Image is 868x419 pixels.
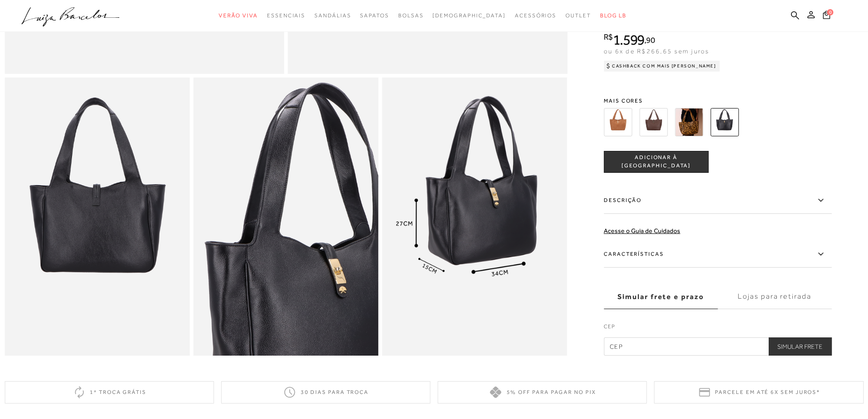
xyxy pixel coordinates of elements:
[718,285,832,309] label: Lojas para retirada
[267,12,305,19] span: Essenciais
[604,151,709,173] button: ADICIONAR À [GEOGRAPHIC_DATA]
[432,7,506,24] a: noSubCategoriesText
[438,381,647,403] div: 5% off para pagar no PIX
[360,7,389,24] a: noSubCategoriesText
[219,7,258,24] a: noSubCategoriesText
[644,36,655,44] i: ,
[604,154,708,170] span: ADICIONAR À [GEOGRAPHIC_DATA]
[604,322,832,335] label: CEP
[654,381,863,403] div: Parcele em até 6x sem juros*
[515,7,556,24] a: noSubCategoriesText
[5,78,190,355] img: image
[604,61,720,72] div: Cashback com Mais [PERSON_NAME]
[639,108,668,136] img: BOLSA MÉDIA EM COURO CAFÉ COM FECHO DOURADO
[193,78,378,355] img: image
[827,9,833,16] span: 0
[432,12,506,19] span: [DEMOGRAPHIC_DATA]
[600,12,627,19] span: BLOG LB
[675,108,703,136] img: BOLSA MÉDIA EM COURO ONÇA COM FECHO DOURADO
[604,241,832,268] label: Características
[221,381,430,403] div: 30 dias para troca
[613,31,645,48] span: 1.599
[267,7,305,24] a: noSubCategoriesText
[604,227,680,234] a: Acesse o Guia de Cuidados
[604,33,613,41] i: R$
[768,337,832,356] button: Simular Frete
[219,12,258,19] span: Verão Viva
[600,7,627,24] a: BLOG LB
[515,12,556,19] span: Acessórios
[604,187,832,214] label: Descrição
[604,108,632,136] img: BOLSA MÉDIA EM CAMURÇA CARAMELO COM FECHO DOURADO
[604,98,832,103] span: Mais cores
[604,337,832,356] input: CEP
[382,78,567,355] img: image
[604,285,718,309] label: Simular frete e prazo
[398,12,424,19] span: Bolsas
[398,7,424,24] a: noSubCategoriesText
[314,12,351,19] span: Sandálias
[5,381,214,403] div: 1ª troca grátis
[360,12,389,19] span: Sapatos
[565,12,591,19] span: Outlet
[314,7,351,24] a: noSubCategoriesText
[604,47,709,55] span: ou 6x de R$266,65 sem juros
[710,108,739,136] img: BOLSA MÉDIA EM COURO PRETO COM FECHO DOURADO
[565,7,591,24] a: noSubCategoriesText
[820,10,833,22] button: 0
[646,35,655,45] span: 90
